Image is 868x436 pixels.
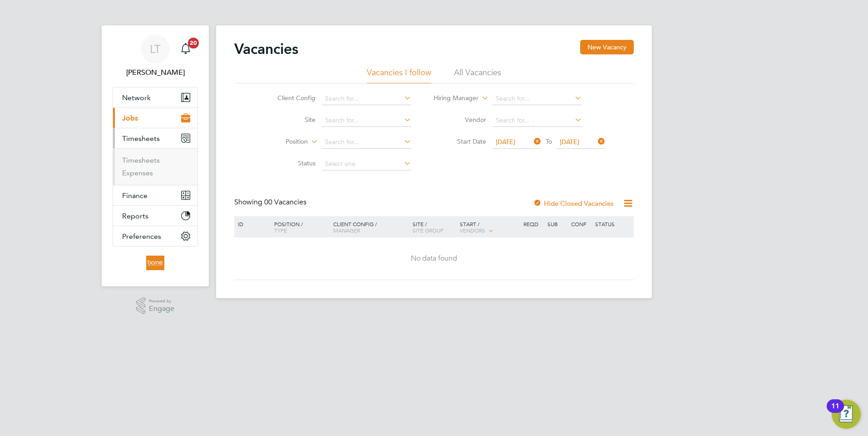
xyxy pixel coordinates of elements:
[113,148,197,185] div: Timesheets
[521,216,545,232] div: Reqd
[322,92,411,105] input: Search for...
[460,227,485,234] span: Vendors
[322,158,411,170] input: Select one
[263,159,316,167] label: Status
[263,116,316,124] label: Site
[113,108,197,128] button: Jobs
[322,136,411,149] input: Search for...
[102,25,209,286] nav: Main navigation
[122,232,161,241] span: Preferences
[149,297,174,305] span: Powered by
[274,227,287,234] span: Type
[545,216,569,232] div: Sub
[234,40,298,58] h2: Vacancies
[256,137,308,146] label: Position
[458,216,521,239] div: Start /
[454,67,501,83] li: All Vacancies
[122,156,160,165] a: Timesheets
[493,92,582,105] input: Search for...
[543,136,555,147] span: To
[122,191,148,200] span: Finance
[264,198,306,207] span: 00 Vacancies
[832,400,861,429] button: Open Resource Center, 11 new notifications
[331,216,410,238] div: Client Config /
[177,34,195,63] a: 20
[426,94,478,103] label: Hiring Manager
[434,116,486,124] label: Vendor
[580,40,634,54] button: New Vacancy
[122,169,153,177] a: Expenses
[136,297,175,315] a: Powered byEngage
[146,256,164,270] img: borneltd-logo-retina.png
[113,128,197,148] button: Timesheets
[234,198,308,207] div: Showing
[236,216,267,232] div: ID
[113,34,198,78] a: LT[PERSON_NAME]
[149,305,174,313] span: Engage
[413,227,444,234] span: Site Group
[113,206,197,226] button: Reports
[569,216,592,232] div: Conf
[410,216,458,238] div: Site /
[113,226,197,246] button: Preferences
[188,38,199,48] span: 20
[122,114,138,122] span: Jobs
[496,138,515,146] span: [DATE]
[113,256,198,270] a: Go to home page
[267,216,331,238] div: Position /
[122,212,148,220] span: Reports
[113,87,197,107] button: Network
[150,43,161,55] span: LT
[322,114,411,127] input: Search for...
[560,138,579,146] span: [DATE]
[434,137,486,145] label: Start Date
[113,185,197,205] button: Finance
[263,94,316,102] label: Client Config
[113,67,198,78] span: Luana Tarniceru
[236,254,632,263] div: No data found
[533,199,614,208] label: Hide Closed Vacancies
[333,227,360,234] span: Manager
[367,67,431,83] li: Vacancies I follow
[593,216,632,232] div: Status
[493,114,582,127] input: Search for...
[831,406,839,418] div: 11
[122,93,151,102] span: Network
[122,134,160,143] span: Timesheets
